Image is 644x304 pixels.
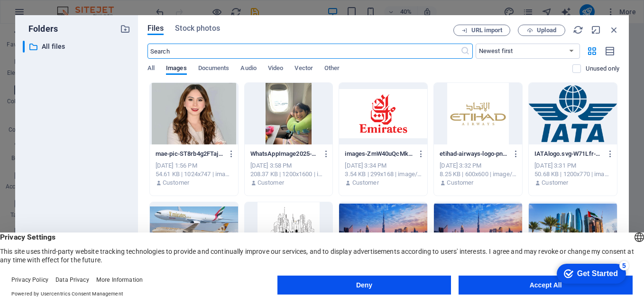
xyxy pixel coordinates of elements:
[163,179,189,187] p: Customer
[240,63,256,76] span: Audio
[23,41,25,53] div: ​
[28,10,69,19] div: Get Started
[250,161,327,170] div: [DATE] 3:58 PM
[324,63,340,76] span: Other
[345,150,413,158] p: images-ZmW40uQcMkPuhNQAIpsoKA.png
[120,24,130,34] i: Create new folder
[573,25,583,35] i: Reload
[518,25,565,36] button: Upload
[8,5,77,25] div: Get Started 5 items remaining, 0% complete
[258,179,284,187] p: Customer
[586,64,619,73] p: Displays only files that are not in use on the website. Files added during this session can still...
[156,161,232,170] div: [DATE] 1:56 PM
[147,23,164,34] span: Files
[42,41,113,52] p: All files
[156,170,232,179] div: 54.61 KB | 1024x747 | image/jpeg
[440,161,516,170] div: [DATE] 3:32 PM
[147,44,460,59] input: Search
[447,179,473,187] p: Customer
[534,170,611,179] div: 50.68 KB | 1200x770 | image/png
[198,63,230,76] span: Documents
[250,170,327,179] div: 208.37 KB | 1200x1600 | image/jpeg
[166,63,187,76] span: Images
[609,25,619,35] i: Close
[534,150,602,158] p: IATAlogo.svg-W71Lfr-FebOgnk7GWud1_Q.png
[352,179,379,187] p: Customer
[453,25,510,36] button: URL import
[156,150,223,158] p: mae-pic-ST8rb4g2FTajzZG1U0U70Q.jpg
[268,63,283,76] span: Video
[175,23,220,34] span: Stock photos
[534,161,611,170] div: [DATE] 3:31 PM
[471,27,502,33] span: URL import
[440,170,516,179] div: 8.25 KB | 600x600 | image/png
[23,23,58,35] p: Folders
[537,27,556,33] span: Upload
[70,2,80,11] div: 5
[542,179,568,187] p: Customer
[345,170,422,179] div: 3.54 KB | 299x168 | image/png
[440,150,507,158] p: etihad-airways-logo-png_seeklogo-177330-mqziAsQc8-3QnupkfBqQ9A.png
[591,25,601,35] i: Minimize
[345,161,422,170] div: [DATE] 3:34 PM
[250,150,318,158] p: WhatsAppImage2025-08-22at17.54.16-ntBMXtXVKyaZT42Wk5QthQ.jpeg
[147,63,155,76] span: All
[294,63,313,76] span: Vector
